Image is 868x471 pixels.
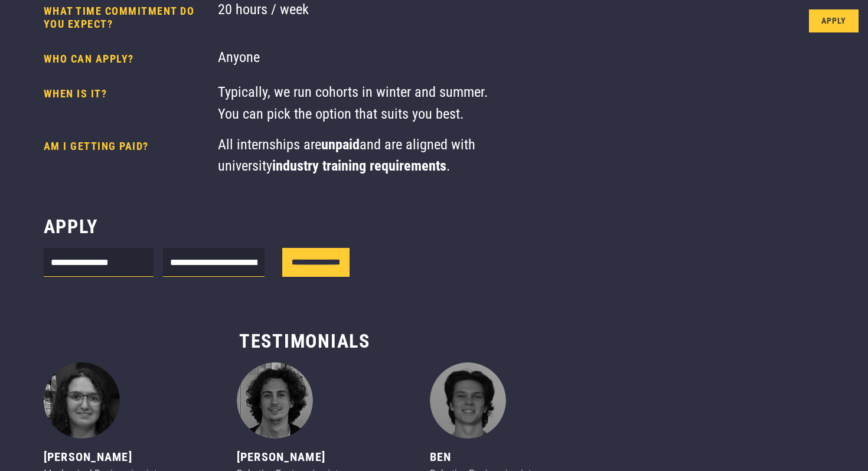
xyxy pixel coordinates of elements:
[44,5,208,31] h4: What time commitment do you expect?
[218,47,492,72] div: Anyone
[44,140,208,171] h4: AM I GETTING PAID?
[218,134,492,177] div: All internships are and are aligned with university .
[44,362,120,439] img: Tina - Mechanical Engineering intern
[272,158,446,174] strong: industry training requirements
[237,448,411,466] div: [PERSON_NAME]
[809,9,859,32] a: Apply
[321,136,360,153] strong: unpaid
[218,81,492,125] div: Typically, we run cohorts in winter and summer. You can pick the option that suits you best.
[44,248,350,281] form: Internship form
[44,448,218,466] div: [PERSON_NAME]
[44,53,208,66] h4: Who can apply?
[430,448,604,466] div: Ben
[237,362,313,439] img: Jack - Robotics Engineering intern
[44,329,566,353] h3: Testimonials
[44,215,99,238] h3: Apply
[430,362,506,439] img: Ben - Robotics Engineering intern
[44,87,208,118] h4: When is it?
